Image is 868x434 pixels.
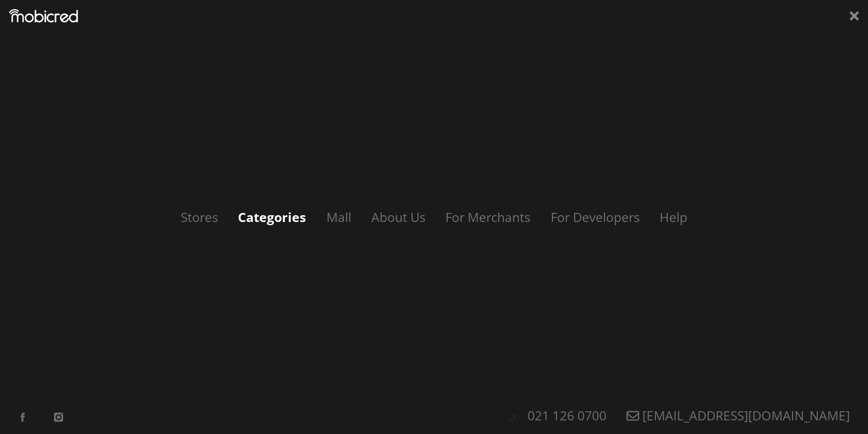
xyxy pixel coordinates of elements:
a: Categories [229,208,315,226]
a: [EMAIL_ADDRESS][DOMAIN_NAME] [617,407,859,424]
img: Mobicred [9,9,78,23]
a: For Developers [542,208,649,226]
a: About Us [362,208,434,226]
a: For Merchants [436,208,539,226]
a: Help [651,208,696,226]
a: Stores [172,208,227,226]
a: Mall [317,208,360,226]
a: 021 126 0700 [518,407,616,424]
